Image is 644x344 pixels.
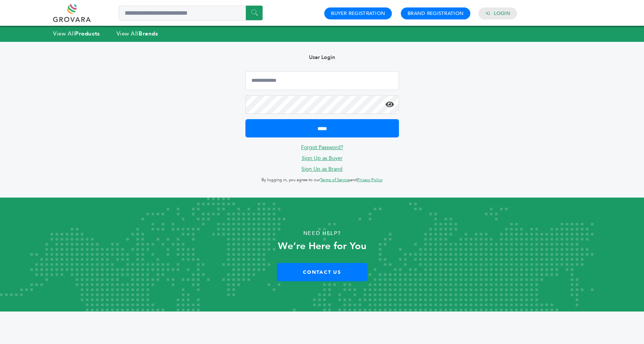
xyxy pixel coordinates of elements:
[245,95,399,114] input: Password
[302,155,343,162] a: Sign Up as Buyer
[53,30,100,37] a: View AllProducts
[408,10,464,17] a: Brand Registration
[277,263,368,281] a: Contact Us
[117,30,158,37] a: View AllBrands
[119,6,263,21] input: Search a product or brand...
[357,177,383,183] a: Privacy Policy
[320,177,350,183] a: Terms of Service
[139,30,158,37] strong: Brands
[331,10,385,17] a: Buyer Registration
[245,176,399,185] p: By logging in, you agree to our and
[301,165,343,173] a: Sign Up as Brand
[245,71,399,90] input: Email Address
[309,54,335,61] b: User Login
[32,228,612,239] p: Need Help?
[75,30,100,37] strong: Products
[278,239,366,253] strong: We’re Here for You
[494,10,510,17] a: Login
[301,144,343,151] a: Forgot Password?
